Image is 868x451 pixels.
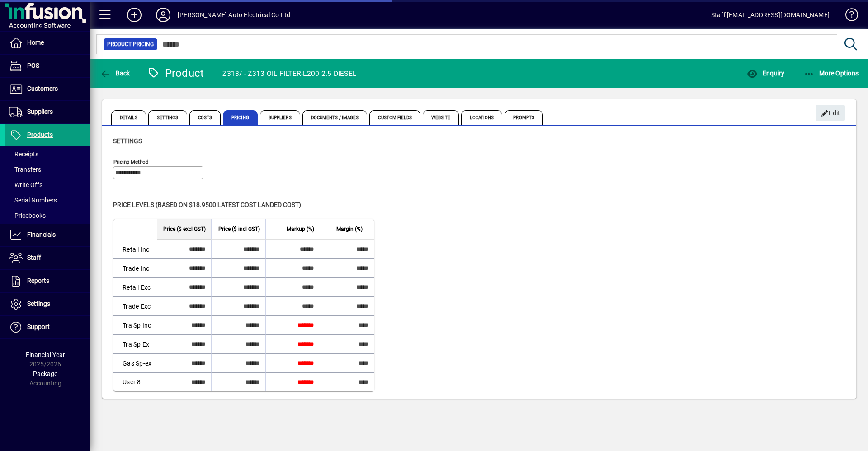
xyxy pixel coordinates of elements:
td: User 8 [113,372,157,391]
button: Edit [816,105,845,121]
a: Customers [5,78,90,100]
span: Pricing [223,110,258,125]
button: More Options [802,65,861,81]
span: Price ($ excl GST) [163,224,206,234]
span: Costs [189,110,221,125]
span: Settings [113,137,142,145]
a: Write Offs [5,177,90,193]
a: Transfers [5,162,90,177]
span: Pricebooks [9,212,46,219]
span: More Options [804,70,859,77]
a: Serial Numbers [5,193,90,208]
span: Write Offs [9,181,42,188]
div: Product [147,66,204,80]
a: Suppliers [5,101,90,123]
div: [PERSON_NAME] Auto Electrical Co Ltd [178,8,290,22]
span: Settings [148,110,187,125]
span: Package [33,370,57,377]
button: Enquiry [745,65,787,81]
span: Prompts [505,110,543,125]
mat-label: Pricing method [113,159,149,165]
span: Home [27,39,44,46]
span: Customers [27,85,58,92]
div: Staff [EMAIL_ADDRESS][DOMAIN_NAME] [711,8,830,22]
td: Retail Inc [113,240,157,258]
span: Product Pricing [107,40,154,49]
span: Financial Year [26,351,65,358]
span: Financials [27,231,56,238]
a: Settings [5,293,90,315]
div: Z313/ - Z313 OIL FILTER-L200 2.5 DIESEL [222,66,356,81]
span: Website [423,110,459,125]
span: Reports [27,277,49,284]
span: Price ($ incl GST) [218,224,260,234]
a: Support [5,316,90,338]
span: Settings [27,300,50,307]
span: Suppliers [27,108,53,115]
td: Gas Sp-ex [113,353,157,372]
span: Receipts [9,150,38,158]
button: Add [120,7,149,23]
a: Knowledge Base [839,2,857,31]
a: POS [5,55,90,77]
span: Documents / Images [302,110,368,125]
a: Pricebooks [5,208,90,223]
span: Enquiry [747,70,784,77]
button: Profile [149,7,178,23]
td: Retail Exc [113,277,157,296]
a: Financials [5,224,90,246]
a: Reports [5,270,90,292]
a: Staff [5,247,90,269]
span: Locations [461,110,502,125]
span: Price levels (based on $18.9500 Latest cost landed cost) [113,201,301,208]
span: Back [100,70,130,77]
span: Custom Fields [369,110,420,125]
app-page-header-button: Back [90,65,140,81]
span: Serial Numbers [9,197,57,204]
span: Products [27,131,53,138]
span: Support [27,323,50,330]
span: Edit [821,106,840,121]
button: Back [98,65,132,81]
a: Receipts [5,146,90,162]
a: Home [5,32,90,54]
span: Margin (%) [336,224,363,234]
span: Staff [27,254,41,261]
span: POS [27,62,39,69]
td: Trade Inc [113,258,157,277]
td: Tra Sp Ex [113,334,157,353]
span: Transfers [9,166,41,173]
span: Markup (%) [287,224,314,234]
td: Tra Sp Inc [113,315,157,334]
span: Details [111,110,146,125]
span: Suppliers [260,110,300,125]
td: Trade Exc [113,296,157,315]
